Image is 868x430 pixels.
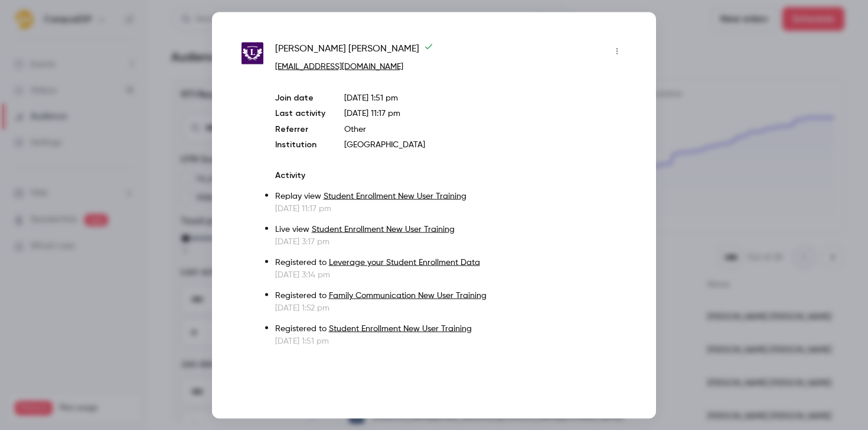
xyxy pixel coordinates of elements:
[275,256,626,269] p: Registered to
[275,123,325,135] p: Referrer
[275,169,626,181] p: Activity
[275,289,626,302] p: Registered to
[344,109,400,117] span: [DATE] 11:17 pm
[275,190,626,202] p: Replay view
[329,324,472,332] a: Student Enrollment New User Training
[242,43,263,64] img: linfield.edu
[275,269,626,280] p: [DATE] 3:14 pm
[324,192,466,200] a: Student Enrollment New User Training
[275,223,626,235] p: Live view
[275,107,325,119] p: Last activity
[329,258,480,266] a: Leverage your Student Enrollment Data
[344,92,626,104] p: [DATE] 1:51 pm
[275,235,626,247] p: [DATE] 3:17 pm
[344,123,626,135] p: Other
[275,41,433,60] span: [PERSON_NAME] [PERSON_NAME]
[275,202,626,214] p: [DATE] 11:17 pm
[275,322,626,335] p: Registered to
[275,138,325,150] p: Institution
[329,291,487,299] a: Family Communication New User Training
[344,138,626,150] p: [GEOGRAPHIC_DATA]
[275,335,626,347] p: [DATE] 1:51 pm
[275,302,626,313] p: [DATE] 1:52 pm
[312,225,455,233] a: Student Enrollment New User Training
[275,92,325,104] p: Join date
[275,62,403,70] a: [EMAIL_ADDRESS][DOMAIN_NAME]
